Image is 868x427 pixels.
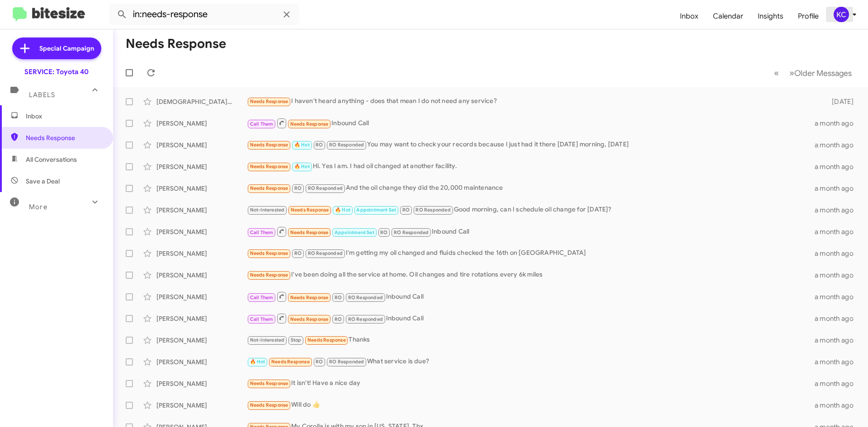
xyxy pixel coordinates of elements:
div: a month ago [815,206,861,215]
span: » [789,67,794,79]
span: Call Them [250,121,274,127]
a: Profile [791,3,826,29]
nav: Page navigation example [769,64,857,82]
span: Needs Response [250,142,288,148]
div: You may want to check your records because I just had it there [DATE] morning, [DATE] [247,140,815,150]
span: 🔥 Hot [335,207,350,213]
div: [PERSON_NAME] [156,249,247,258]
span: RO [402,207,410,213]
span: RO [294,185,302,191]
div: Inbound Call [247,226,815,237]
span: Special Campaign [39,44,94,53]
a: Insights [750,3,791,29]
div: [PERSON_NAME] [156,357,247,366]
div: [PERSON_NAME] [156,401,247,410]
div: [DATE] [817,97,861,106]
span: 🔥 Hot [294,164,310,169]
div: [PERSON_NAME] [156,206,247,215]
div: [PERSON_NAME] [156,379,247,388]
span: Not-Interested [250,337,285,343]
span: Older Messages [794,68,852,78]
div: Thanks [247,335,815,345]
div: [DEMOGRAPHIC_DATA][PERSON_NAME] [156,97,247,106]
span: Needs Response [250,250,288,256]
div: a month ago [815,271,861,280]
div: I'm getting my oil changed and fluids checked the 16th on [GEOGRAPHIC_DATA] [247,248,815,258]
button: KC [826,7,858,22]
span: Save a Deal [26,177,60,186]
span: RO Responded [348,295,383,300]
span: Needs Response [307,337,346,343]
div: a month ago [815,227,861,236]
a: Inbox [673,3,706,29]
span: RO [316,359,323,365]
div: I haven't heard anything - does that mean I do not need any service? [247,96,817,107]
div: I've been doing all the service at home. Oil changes and tire rotations every 6k miles [247,270,815,280]
span: 🔥 Hot [250,359,265,365]
span: RO Responded [348,316,383,322]
span: « [774,67,779,79]
span: Needs Response [26,133,103,142]
button: Next [784,64,857,82]
div: And the oil change they did the 20,000 maintenance [247,183,815,193]
span: Call Them [250,295,274,300]
span: Not-Interested [250,207,285,213]
span: All Conversations [26,155,77,164]
div: [PERSON_NAME] [156,314,247,323]
span: Needs Response [271,359,310,365]
span: Needs Response [250,272,288,278]
div: Good morning, can I schedule oil change for [DATE]? [247,205,815,215]
div: a month ago [815,162,861,171]
span: RO Responded [308,250,343,256]
div: Inbound Call [247,313,815,324]
span: RO [294,250,302,256]
span: 🔥 Hot [294,142,310,148]
div: a month ago [815,249,861,258]
div: [PERSON_NAME] [156,162,247,171]
div: [PERSON_NAME] [156,119,247,128]
a: Calendar [706,3,750,29]
div: [PERSON_NAME] [156,271,247,280]
h1: Needs Response [126,37,226,51]
div: a month ago [815,141,861,150]
div: It isn't! Have a nice day [247,378,815,389]
input: Search [109,4,299,25]
span: Needs Response [291,207,329,213]
span: Needs Response [290,295,329,300]
span: RO Responded [329,359,364,365]
span: Needs Response [250,185,288,191]
span: RO [335,295,342,300]
span: Needs Response [250,164,288,169]
div: [PERSON_NAME] [156,184,247,193]
div: a month ago [815,379,861,388]
span: Call Them [250,316,274,322]
div: a month ago [815,184,861,193]
span: Inbox [26,112,103,121]
div: [PERSON_NAME] [156,141,247,150]
span: Needs Response [290,121,329,127]
span: RO Responded [308,185,343,191]
div: Inbound Call [247,291,815,302]
span: Needs Response [250,380,288,386]
span: More [29,203,47,211]
div: a month ago [815,119,861,128]
span: Labels [29,91,55,99]
span: RO [335,316,342,322]
div: KC [834,7,849,22]
div: [PERSON_NAME] [156,336,247,345]
span: Appointment Set [356,207,396,213]
span: Needs Response [250,402,288,408]
span: Needs Response [290,316,329,322]
span: Appointment Set [335,230,374,235]
span: RO [316,142,323,148]
div: a month ago [815,357,861,366]
div: a month ago [815,336,861,345]
div: [PERSON_NAME] [156,227,247,236]
div: Hi. Yes I am. I had oil changed at another facility. [247,161,815,172]
div: What service is due? [247,357,815,367]
div: a month ago [815,401,861,410]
